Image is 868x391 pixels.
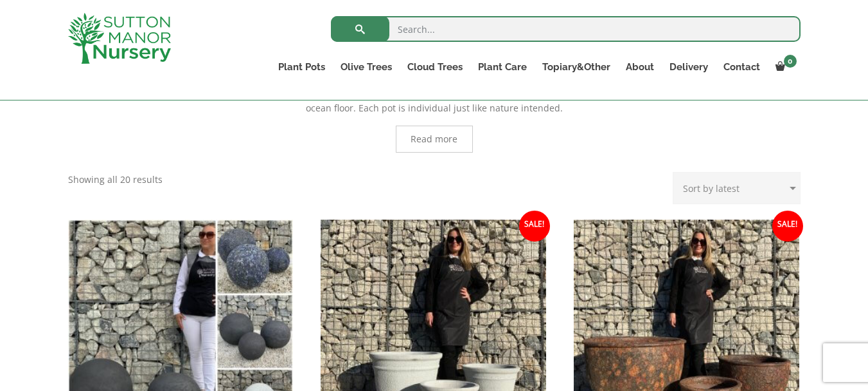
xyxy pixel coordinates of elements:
input: Search... [331,16,801,42]
span: Read more [411,135,457,144]
select: Shop order [673,172,801,204]
p: Showing all 20 results [68,172,163,187]
span: Sale! [772,211,803,242]
img: logo [68,13,171,64]
p: Blending the ancient with the contemporary! The art of “sgraffito” is a technique that gives thes... [68,85,801,116]
a: Topiary&Other [535,58,618,76]
a: Plant Pots [270,58,333,76]
a: Olive Trees [333,58,400,76]
a: Contact [716,58,768,76]
span: Sale! [519,211,550,242]
a: 0 [768,58,801,76]
a: Cloud Trees [400,58,470,76]
a: About [618,58,662,76]
a: Delivery [662,58,716,76]
span: 0 [784,55,797,68]
a: Plant Care [470,58,535,76]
